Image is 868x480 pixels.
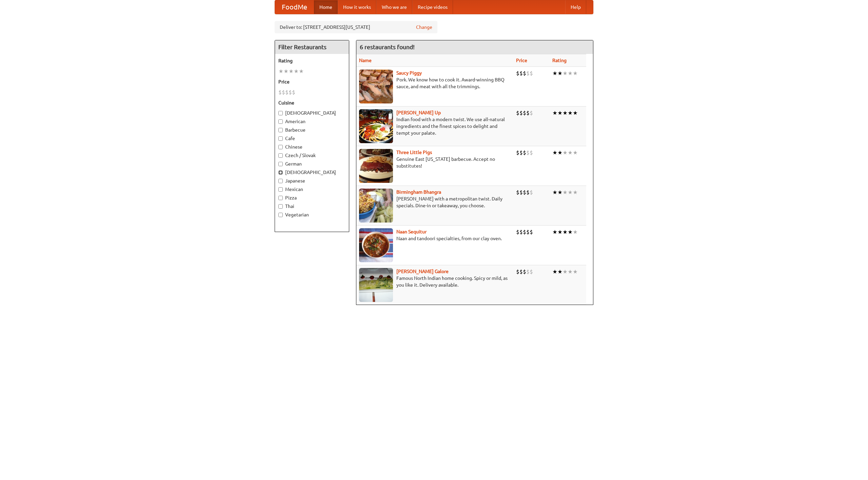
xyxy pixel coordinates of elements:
[552,149,557,156] li: ★
[523,268,526,275] li: $
[519,189,523,196] li: $
[278,68,283,75] li: ★
[278,213,283,217] input: Vegetarian
[275,0,314,14] a: FoodMe
[530,189,533,196] li: $
[278,152,346,159] label: Czech / Slovak
[314,0,338,14] a: Home
[278,136,283,141] input: Cafe
[359,58,372,63] a: Name
[552,70,557,77] li: ★
[359,156,511,169] p: Genuine East [US_STATE] barbecue. Accept no substitutes!
[376,0,412,14] a: Who we are
[563,70,568,77] li: ★
[573,228,578,236] li: ★
[278,89,282,96] li: $
[338,0,376,14] a: How it works
[557,268,563,275] li: ★
[523,70,526,77] li: $
[359,235,511,242] p: Naan and tandoori specialties, from our clay oven.
[283,68,289,75] li: ★
[278,78,346,85] h5: Price
[568,70,573,77] li: ★
[568,109,573,117] li: ★
[526,189,530,196] li: $
[278,145,283,149] input: Chinese
[278,110,346,116] label: [DEMOGRAPHIC_DATA]
[526,109,530,117] li: $
[359,275,511,288] p: Famous North Indian home cooking. Spicy or mild, as you like it. Delivery available.
[557,109,563,117] li: ★
[396,189,441,195] a: Birmingham Bhangra
[278,162,283,166] input: German
[526,70,530,77] li: $
[278,179,283,183] input: Japanese
[359,76,511,90] p: Pork. We know how to cook it. Award-winning BBQ sauce, and meat with all the trimmings.
[573,189,578,196] li: ★
[557,228,563,236] li: ★
[530,70,533,77] li: $
[552,109,557,117] li: ★
[360,44,415,50] ng-pluralize: 6 restaurants found!
[523,109,526,117] li: $
[278,99,346,106] h5: Cuisine
[278,153,283,158] input: Czech / Slovak
[516,149,519,156] li: $
[278,160,346,167] label: German
[519,70,523,77] li: $
[573,149,578,156] li: ★
[278,203,346,210] label: Thai
[552,58,567,63] a: Rating
[359,268,393,302] img: currygalore.jpg
[563,268,568,275] li: ★
[278,127,346,133] label: Barbecue
[557,189,563,196] li: ★
[573,70,578,77] li: ★
[573,268,578,275] li: ★
[526,228,530,236] li: $
[563,189,568,196] li: ★
[412,0,453,14] a: Recipe videos
[568,268,573,275] li: ★
[278,118,346,125] label: American
[557,149,563,156] li: ★
[292,89,295,96] li: $
[523,228,526,236] li: $
[278,187,283,192] input: Mexican
[289,68,294,75] li: ★
[523,189,526,196] li: $
[359,195,511,209] p: [PERSON_NAME] with a metropolitan twist. Daily specials. Dine-in or takeaway, you choose.
[565,0,586,14] a: Help
[278,211,346,218] label: Vegetarian
[519,228,523,236] li: $
[557,70,563,77] li: ★
[359,70,393,103] img: saucy.jpg
[530,149,533,156] li: $
[396,70,422,76] a: Saucy Piggy
[278,119,283,124] input: American
[523,149,526,156] li: $
[568,228,573,236] li: ★
[278,111,283,115] input: [DEMOGRAPHIC_DATA]
[278,170,283,175] input: [DEMOGRAPHIC_DATA]
[552,228,557,236] li: ★
[530,268,533,275] li: $
[294,68,299,75] li: ★
[516,58,527,63] a: Price
[563,109,568,117] li: ★
[563,149,568,156] li: ★
[516,109,519,117] li: $
[573,109,578,117] li: ★
[278,128,283,132] input: Barbecue
[275,21,437,33] div: Deliver to: [STREET_ADDRESS][US_STATE]
[526,268,530,275] li: $
[289,89,292,96] li: $
[516,268,519,275] li: $
[396,269,449,274] a: [PERSON_NAME] Galore
[278,177,346,184] label: Japanese
[278,169,346,176] label: [DEMOGRAPHIC_DATA]
[278,135,346,142] label: Cafe
[285,89,289,96] li: $
[396,150,432,155] a: Three Little Pigs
